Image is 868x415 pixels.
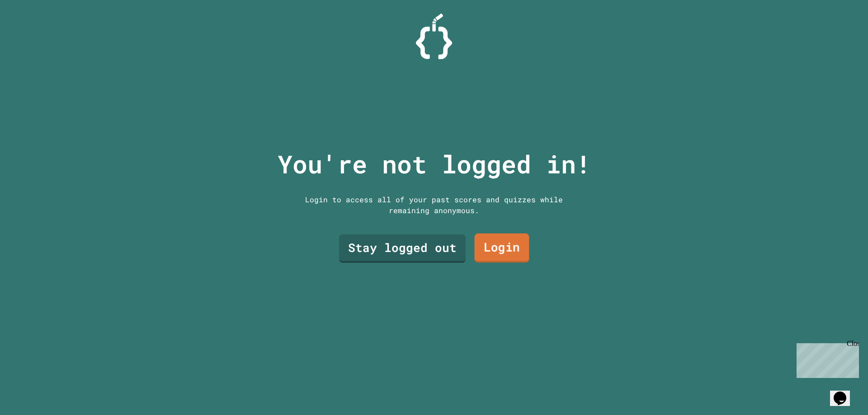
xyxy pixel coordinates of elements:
iframe: chat widget [793,340,859,378]
p: You're not logged in! [278,145,591,183]
img: Logo.svg [416,14,452,59]
div: Chat with us now!Close [4,4,62,57]
iframe: chat widget [830,379,859,406]
div: Login to access all of your past scores and quizzes while remaining anonymous. [298,194,570,216]
a: Stay logged out [339,234,466,263]
a: Login [475,233,529,263]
